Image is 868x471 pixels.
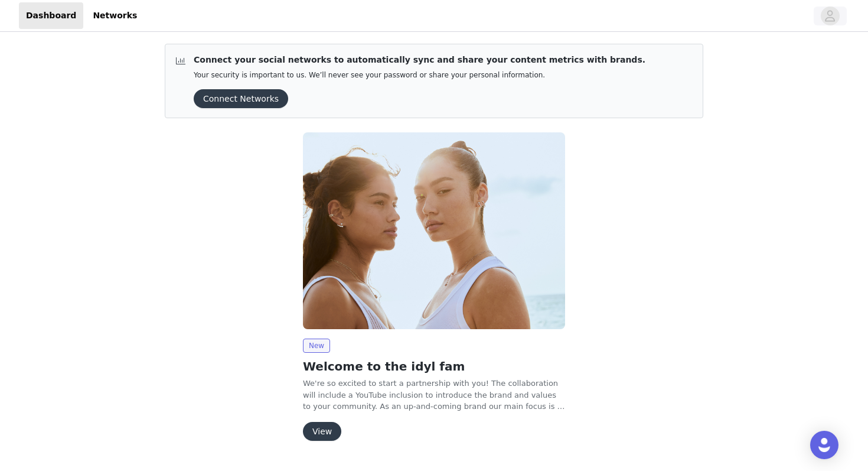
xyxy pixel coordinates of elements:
img: idyl [303,132,565,329]
p: Your security is important to us. We’ll never see your password or share your personal information. [194,71,645,80]
span: New [303,339,330,353]
a: Dashboard [19,2,83,29]
p: We're so excited to start a partnership with you! The collaboration will include a YouTube inclus... [303,378,565,412]
div: avatar [824,7,836,25]
p: Connect your social networks to automatically sync and share your content metrics with brands. [194,54,645,66]
button: View [303,422,341,441]
h2: Welcome to the idyl fam [303,358,565,375]
button: Connect Networks [194,89,288,108]
a: View [303,427,341,436]
div: Open Intercom Messenger [810,431,838,459]
a: Networks [86,2,144,29]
